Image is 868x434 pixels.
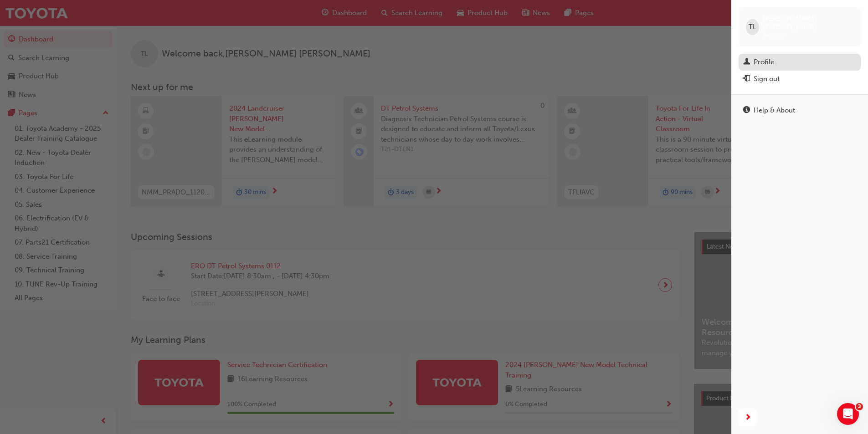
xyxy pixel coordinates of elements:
[739,54,861,71] a: Profile
[837,403,859,425] iframe: Intercom live chat
[739,102,861,119] a: Help & About
[763,15,853,31] span: [PERSON_NAME] [PERSON_NAME]
[743,75,750,83] span: exit-icon
[763,31,785,39] span: 549805
[739,71,861,87] button: Sign out
[754,57,774,67] div: Profile
[745,412,751,424] span: next-icon
[743,107,750,115] span: info-icon
[749,22,756,32] span: TL
[754,74,780,84] div: Sign out
[754,105,795,116] div: Help & About
[743,58,750,66] span: man-icon
[856,403,863,410] span: 3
